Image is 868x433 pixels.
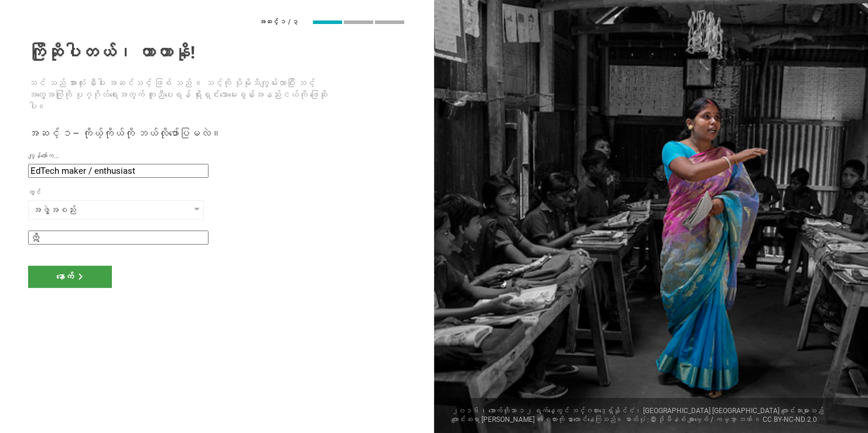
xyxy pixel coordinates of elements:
div: တွင် [28,188,406,197]
input: သင့်ကို သတ်မှတ်ပေးတဲ့ အခန်းကဏ္ဍ [28,164,209,178]
input: တက္ကသိုလ်အမည် [28,231,209,245]
h1: ကြိုဆိုပါတယ်၊ တာတာနို! [28,42,406,63]
div: ၂၀၁၆၊ အောက်တိုဘာ ၁၂ ရက်နေ့တွင် ဘင်္ဂလားဒေ့ရှ်နိုင်ငံ၊ [GEOGRAPHIC_DATA] [GEOGRAPHIC_DATA] ကျောင်း... [434,398,868,433]
div: အဆင့် ၁ / ၃ [259,18,299,26]
p: သင် သည် အားလုံး နီးပါး အဆင်သင့် ဖြစ် သည် ။ သင့်ကို ပိုမိုသိကျွမ်းလာပြီး သင့်အတွေ့အကြုံကို ပုဂ္ဂို... [28,77,330,112]
div: ကျွန်တော်က... [28,152,406,160]
font: နောက် [56,272,74,282]
h3: အဆင့် ၁– ကိုယ့်ကိုယ်ကို ဘယ်လိုဖော်ပြမလဲ။ [28,126,406,140]
div: အဖွဲ့အစည်း [32,204,166,216]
